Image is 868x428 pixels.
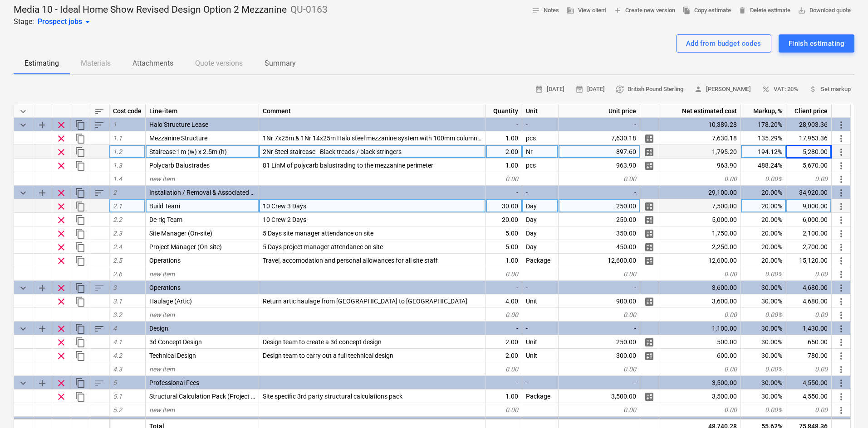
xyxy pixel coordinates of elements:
span: add [613,6,622,14]
span: Remove row [56,242,67,253]
span: 2.3 [113,230,122,237]
div: 500.00 [659,335,741,349]
div: 0.00 [486,308,522,322]
div: 2,250.00 [659,240,741,254]
div: 963.90 [659,159,741,172]
div: Client price [786,104,832,118]
span: Remove row [56,228,67,239]
div: 0.00 [659,172,741,186]
span: Remove row [56,255,67,266]
button: Delete estimate [735,4,794,18]
span: save_alt [798,6,806,14]
button: View client [563,4,610,18]
span: Manage detailed breakdown for the row [644,147,655,158]
div: 900.00 [559,294,640,308]
div: 30.00% [741,335,786,349]
div: Prospect jobs [38,16,93,27]
span: calendar_month [575,85,584,93]
div: Finish estimating [789,38,844,49]
span: Build Team [149,202,180,210]
button: [DATE] [572,82,608,96]
span: [DATE] [575,84,605,95]
div: 0.00 [786,172,832,186]
span: 10 Crew 2 Days [263,216,306,223]
span: currency_exchange [616,85,624,93]
span: VAT: 20% [762,84,798,95]
span: More actions [836,255,847,266]
div: 20.00 [486,213,522,226]
div: - [522,118,559,131]
div: 1,100.00 [659,322,741,335]
span: Collapse category [18,188,29,198]
span: Copy estimate [682,5,731,16]
span: new item [149,175,175,183]
span: Sort rows within category [94,323,105,334]
span: 1.4 [113,175,122,183]
span: Collapse category [18,323,29,334]
div: 28,903.36 [786,118,832,131]
span: Duplicate row [75,201,86,212]
span: Duplicate row [75,228,86,239]
span: Manage detailed breakdown for the row [644,228,655,239]
span: Collapse all categories [18,106,29,117]
div: 135.29% [741,131,786,145]
p: Summary [265,58,296,69]
div: Unit [522,349,559,362]
span: Manage detailed breakdown for the row [644,160,655,171]
button: VAT: 20% [758,82,802,96]
div: 250.00 [559,335,640,349]
div: 4.00 [486,294,522,308]
div: 1,430.00 [786,322,832,335]
span: Remove row [56,378,67,389]
div: - [522,322,559,335]
p: QU-0163 [290,4,328,16]
div: 3,500.00 [659,376,741,390]
div: 0.00 [486,362,522,376]
span: More actions [836,323,847,334]
div: 4,550.00 [786,390,832,403]
span: More actions [836,147,847,158]
div: - [486,186,522,199]
span: More actions [836,160,847,171]
div: 15,120.00 [786,254,832,267]
div: 0.00% [741,362,786,376]
div: 5.00 [486,226,522,240]
span: Duplicate row [75,337,86,348]
div: Unit [522,335,559,349]
div: 2,100.00 [786,226,832,240]
div: 0.00 [786,308,832,322]
span: attach_money [809,85,817,93]
span: 2 [113,189,117,196]
div: 10,389.28 [659,118,741,131]
div: - [522,376,559,390]
div: 3,500.00 [559,390,640,403]
div: 30.00% [741,349,786,362]
div: - [522,281,559,294]
div: 1.00 [486,131,522,145]
span: More actions [836,337,847,348]
div: 9,000.00 [786,199,832,213]
div: 0.00 [786,403,832,417]
div: 4,680.00 [786,294,832,308]
div: 30.00% [741,376,786,390]
div: Package [522,254,559,267]
span: Installation / Removal & Associated Costs [149,189,267,196]
div: 34,920.00 [786,186,832,199]
div: 7,630.18 [659,131,741,145]
span: De-rig Team [149,216,182,223]
div: 0.00 [559,267,640,281]
span: Duplicate row [75,242,86,253]
div: Markup, % [741,104,786,118]
div: 0.00% [741,403,786,417]
span: View client [566,5,606,16]
span: Polycarb Balustrades [149,162,210,169]
span: More actions [836,364,847,375]
div: 20.00% [741,186,786,199]
span: Duplicate row [75,296,86,307]
div: 5,000.00 [659,213,741,226]
span: Duplicate row [75,255,86,266]
div: Add from budget codes [686,38,761,49]
div: 0.00% [741,172,786,186]
div: - [486,376,522,390]
span: Remove row [56,296,67,307]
